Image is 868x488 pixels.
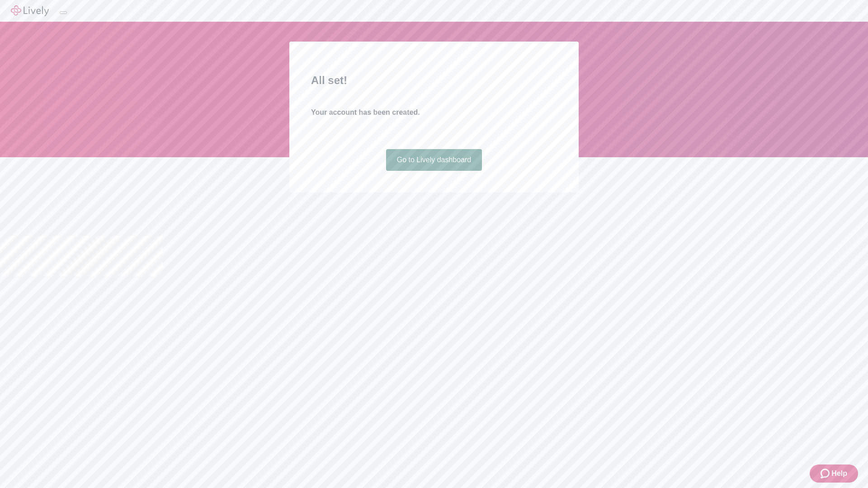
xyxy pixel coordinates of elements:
[11,5,49,16] img: Lively
[60,11,67,14] button: Log out
[311,107,557,118] h4: Your account has been created.
[821,468,831,479] svg: Zendesk support icon
[810,465,858,483] button: Zendesk support iconHelp
[831,468,847,479] span: Help
[386,149,482,171] a: Go to Lively dashboard
[311,72,557,89] h2: All set!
